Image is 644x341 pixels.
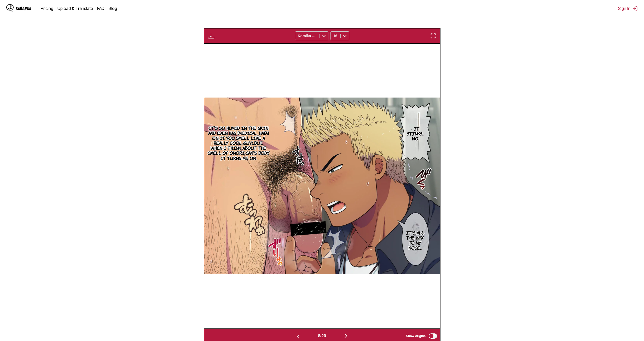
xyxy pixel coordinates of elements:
[633,6,638,11] img: Sign out
[208,33,214,39] img: Download translated images
[41,6,53,11] a: Pricing
[109,6,117,11] a: Blog
[430,33,436,39] img: Enter fullscreen
[6,4,41,13] a: IsManga LogoIsManga
[343,333,349,339] img: Next page
[405,229,426,251] p: It's all the way to my nose...
[295,333,301,340] img: Previous page
[204,98,440,275] img: Manga Panel
[97,6,105,11] a: FAQ
[406,334,427,338] span: Show original
[16,6,31,11] div: IsManga
[57,6,93,11] a: Upload & Translate
[429,333,437,339] input: Show original
[618,6,638,11] button: Sign In
[207,124,270,162] p: It's so humid in the skin and even has [MEDICAL_DATA] on it. You smell like a really cool guy!......
[318,334,326,338] span: 8 / 20
[6,4,14,12] img: IsManga Logo
[406,125,425,142] p: - It stinks... No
